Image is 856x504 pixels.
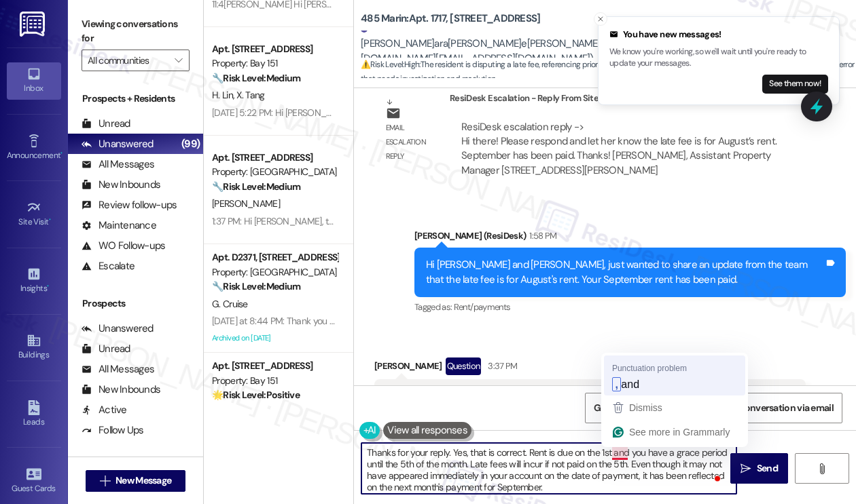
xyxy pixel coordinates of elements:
[361,443,736,494] textarea: To enrich screen reader interactions, please activate Accessibility in Grammarly extension settings
[82,383,160,397] div: New Inbounds
[82,259,135,273] div: Escalate
[68,92,203,106] div: Prospects + Residents
[82,157,154,172] div: All Messages
[212,180,300,193] strong: 🔧 Risk Level: Medium
[212,406,280,419] span: [PERSON_NAME]
[212,359,338,373] div: Apt. [STREET_ADDRESS]
[212,42,338,56] div: Apt. [STREET_ADDRESS]
[68,296,203,311] div: Prospects
[82,117,130,131] div: Unread
[82,239,165,253] div: WO Follow-ups
[741,463,751,474] i: 
[361,12,540,26] b: 485 Marin: Apt. 1717, [STREET_ADDRESS]
[212,265,338,279] div: Property: [GEOGRAPHIC_DATA]
[212,250,338,265] div: Apt. D2371, [STREET_ADDRESS][PERSON_NAME]
[461,120,777,177] div: ResiDesk escalation reply -> Hi there! Please respond and let her know the late fee is for August...
[178,134,203,155] div: (99)
[361,59,419,70] strong: ⚠️ Risk Level: High
[88,50,168,71] input: All communities
[60,149,63,158] span: •
[446,357,482,374] div: Question
[374,357,806,379] div: [PERSON_NAME]
[82,342,130,356] div: Unread
[414,229,846,248] div: [PERSON_NAME] (ResiDesk)
[212,374,338,388] div: Property: Bay 151
[20,12,48,37] img: ResiDesk Logo
[704,393,842,423] button: Share Conversation via email
[757,461,778,476] span: Send
[484,359,517,373] div: 3:37 PM
[86,470,186,492] button: New Message
[212,72,300,84] strong: 🔧 Risk Level: Medium
[762,75,828,94] button: See them now!
[82,362,154,376] div: All Messages
[47,282,49,291] span: •
[7,463,61,499] a: Guest Cards
[713,401,834,415] span: Share Conversation via email
[7,196,61,233] a: Site Visit •
[212,165,338,179] div: Property: [GEOGRAPHIC_DATA]
[7,62,61,99] a: Inbox
[115,473,171,488] span: New Message
[526,229,556,243] div: 1:58 PM
[212,89,236,101] span: H. Lin
[236,89,264,101] span: X. Tang
[7,329,61,366] a: Buildings
[82,178,160,192] div: New Inbounds
[609,28,828,41] div: You have new messages!
[175,55,182,66] i: 
[594,401,688,415] span: Get Conversation Link
[414,297,846,317] div: Tagged as:
[212,151,338,165] div: Apt. [STREET_ADDRESS]
[211,330,339,347] div: Archived on [DATE]
[361,22,605,66] div: [PERSON_NAME]ara[PERSON_NAME]e[PERSON_NAME][DOMAIN_NAME][EMAIL_ADDRESS][DOMAIN_NAME])
[212,389,300,401] strong: 🌟 Risk Level: Positive
[594,12,607,26] button: Close toast
[426,258,824,287] div: Hi [PERSON_NAME] and [PERSON_NAME], just wanted to share an update from the team that the late fe...
[450,91,806,110] div: ResiDesk Escalation - Reply From Site Team
[82,198,177,212] div: Review follow-ups
[386,121,439,164] div: Email escalation reply
[730,453,788,484] button: Send
[82,14,190,50] label: Viewing conversations for
[82,218,156,233] div: Maintenance
[585,393,696,423] button: Get Conversation Link
[609,46,828,70] p: We know you're working, so we'll wait until you're ready to update your messages.
[212,56,338,71] div: Property: Bay 151
[7,396,61,433] a: Leads
[82,403,127,417] div: Active
[212,280,300,292] strong: 🔧 Risk Level: Medium
[82,322,154,336] div: Unanswered
[100,476,110,486] i: 
[49,215,51,225] span: •
[82,423,144,438] div: Follow Ups
[212,197,280,210] span: [PERSON_NAME]
[82,137,154,151] div: Unanswered
[212,298,248,310] span: G. Cruise
[817,463,827,474] i: 
[361,58,856,87] span: : The resident is disputing a late fee, referencing prior communication. This involves a financia...
[7,263,61,299] a: Insights •
[454,301,511,313] span: Rent/payments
